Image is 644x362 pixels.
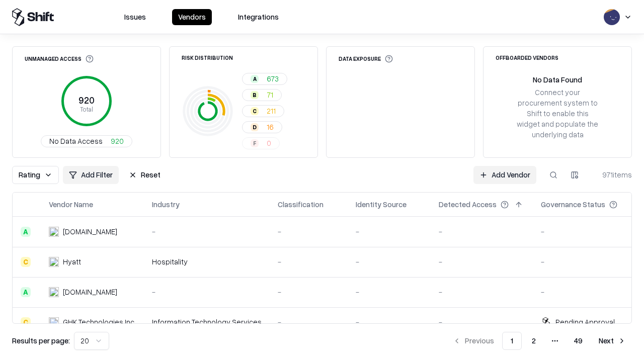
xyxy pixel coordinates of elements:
[278,199,324,210] div: Classification
[339,55,393,63] div: Data Exposure
[278,256,340,267] div: -
[78,95,95,106] tspan: 920
[80,105,93,113] tspan: Total
[63,287,117,297] div: [DOMAIN_NAME]
[152,256,262,267] div: Hospitality
[439,287,525,297] div: -
[19,169,40,180] span: Rating
[21,257,31,267] div: C
[439,226,525,237] div: -
[251,107,259,115] div: C
[25,55,94,63] div: Unmanaged Access
[12,166,59,184] button: Rating
[541,256,633,267] div: -
[172,9,212,25] button: Vendors
[251,123,259,131] div: D
[49,136,103,146] span: No Data Access
[251,75,259,83] div: A
[41,135,132,147] button: No Data Access920
[242,121,282,133] button: D16
[516,87,599,140] div: Connect your procurement system to Shift to enable this widget and populate the underlying data
[49,199,93,210] div: Vendor Name
[473,166,536,184] a: Add Vendor
[123,166,167,184] button: Reset
[242,89,282,101] button: B71
[12,335,70,346] p: Results per page:
[541,199,605,210] div: Governance Status
[63,226,117,237] div: [DOMAIN_NAME]
[524,332,544,350] button: 2
[439,317,525,327] div: -
[21,287,31,297] div: A
[278,287,340,297] div: -
[356,256,423,267] div: -
[439,199,497,210] div: Detected Access
[447,332,632,350] nav: pagination
[63,317,136,327] div: GHK Technologies Inc.
[63,256,81,267] div: Hyatt
[21,317,31,327] div: C
[118,9,152,25] button: Issues
[182,55,233,60] div: Risk Distribution
[152,317,262,327] div: Information Technology Services
[49,287,59,297] img: primesec.co.il
[111,136,124,146] span: 920
[356,317,423,327] div: -
[232,9,285,25] button: Integrations
[439,256,525,267] div: -
[152,199,180,210] div: Industry
[267,89,273,100] span: 71
[242,73,287,85] button: A673
[49,317,59,327] img: GHK Technologies Inc.
[541,287,633,297] div: -
[356,199,407,210] div: Identity Source
[152,287,262,297] div: -
[21,227,31,237] div: A
[356,226,423,237] div: -
[278,226,340,237] div: -
[49,227,59,237] img: intrado.com
[566,332,591,350] button: 49
[541,226,633,237] div: -
[555,317,615,327] div: Pending Approval
[356,287,423,297] div: -
[278,317,340,327] div: -
[593,332,632,350] button: Next
[267,122,274,132] span: 16
[251,91,259,99] div: B
[592,169,632,180] div: 971 items
[533,74,582,85] div: No Data Found
[496,55,558,60] div: Offboarded Vendors
[242,105,284,117] button: C211
[502,332,522,350] button: 1
[49,257,59,267] img: Hyatt
[63,166,119,184] button: Add Filter
[267,73,279,84] span: 673
[267,106,276,116] span: 211
[152,226,262,237] div: -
